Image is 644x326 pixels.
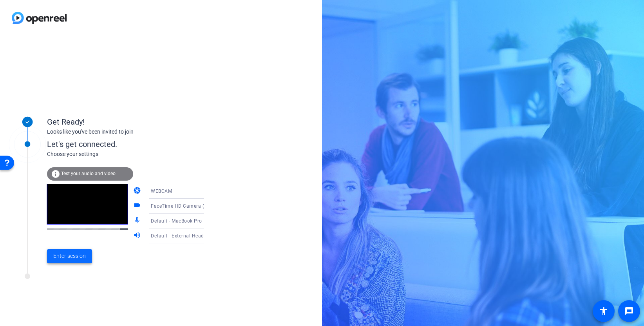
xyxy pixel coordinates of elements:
[53,252,86,260] span: Enter session
[151,232,242,239] span: Default - External Headphones (Built-in)
[133,201,143,211] mat-icon: videocam
[151,217,251,224] span: Default - MacBook Pro Microphone (Built-in)
[624,306,634,316] mat-icon: message
[47,249,92,263] button: Enter session
[47,150,220,158] div: Choose your settings
[133,216,143,226] mat-icon: mic_none
[599,306,608,316] mat-icon: accessibility
[51,169,60,179] mat-icon: info
[151,188,172,194] span: WEBCAM
[47,138,220,150] div: Let's get connected.
[133,231,143,241] mat-icon: volume_up
[61,171,116,176] span: Test your audio and video
[47,128,204,136] div: Looks like you've been invited to join
[133,187,143,196] mat-icon: camera
[151,203,231,209] span: FaceTime HD Camera (467C:1317)
[47,116,204,128] div: Get Ready!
